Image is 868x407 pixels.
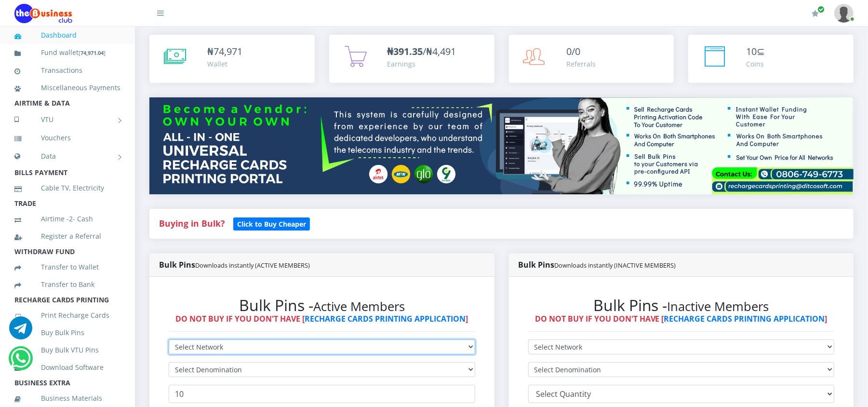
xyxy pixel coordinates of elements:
div: Earnings [387,59,456,69]
a: RECHARGE CARDS PRINTING APPLICATION [305,313,466,324]
h2: Bulk Pins - [169,296,475,314]
a: Cable TV, Electricity [14,177,120,199]
a: VTU [14,108,120,132]
span: 10 [746,45,757,58]
span: 0/0 [567,45,581,58]
img: Logo [14,4,72,23]
strong: Bulk Pins [159,259,310,270]
small: [ ] [79,49,106,56]
a: Transactions [14,59,120,81]
input: Enter Quantity [169,385,475,403]
b: ₦391.35 [387,45,423,58]
a: Chat for support [11,354,31,370]
span: 74,971 [214,45,242,58]
a: Click to Buy Cheaper [233,217,310,229]
a: Register a Referral [14,225,120,247]
div: Referrals [567,59,596,69]
a: Dashboard [14,24,120,46]
a: Chat for support [9,324,32,339]
b: 74,971.04 [80,49,104,56]
img: multitenant_rcp.png [149,97,854,194]
div: ₦ [207,44,242,59]
small: Active Members [313,298,405,315]
strong: DO NOT BUY IF YOU DON'T HAVE [ ] [175,313,468,324]
small: Inactive Members [668,298,769,315]
strong: DO NOT BUY IF YOU DON'T HAVE [ ] [535,313,828,324]
a: Transfer to Wallet [14,256,120,278]
a: 0/0 Referrals [509,35,674,83]
img: User [834,4,854,23]
a: Fund wallet[74,971.04] [14,41,120,64]
b: Click to Buy Cheaper [237,219,306,229]
div: Wallet [207,59,242,69]
a: Print Recharge Cards [14,304,120,326]
h2: Bulk Pins - [528,296,835,314]
small: Downloads instantly (INACTIVE MEMBERS) [555,261,676,270]
div: ⊆ [746,44,765,59]
a: ₦391.35/₦4,491 Earnings [329,35,494,83]
a: ₦74,971 Wallet [149,35,315,83]
a: Buy Bulk Pins [14,322,120,344]
strong: Bulk Pins [519,259,676,270]
a: Data [14,144,120,168]
strong: Buying in Bulk? [159,217,225,229]
a: Buy Bulk VTU Pins [14,339,120,361]
a: Vouchers [14,127,120,149]
a: Miscellaneous Payments [14,77,120,99]
i: Renew/Upgrade Subscription [812,10,819,17]
a: Download Software [14,356,120,379]
div: Coins [746,59,765,69]
small: Downloads instantly (ACTIVE MEMBERS) [195,261,310,270]
a: RECHARGE CARDS PRINTING APPLICATION [664,313,825,324]
span: /₦4,491 [387,45,456,58]
a: Airtime -2- Cash [14,208,120,230]
a: Transfer to Bank [14,273,120,296]
span: Renew/Upgrade Subscription [817,6,825,13]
